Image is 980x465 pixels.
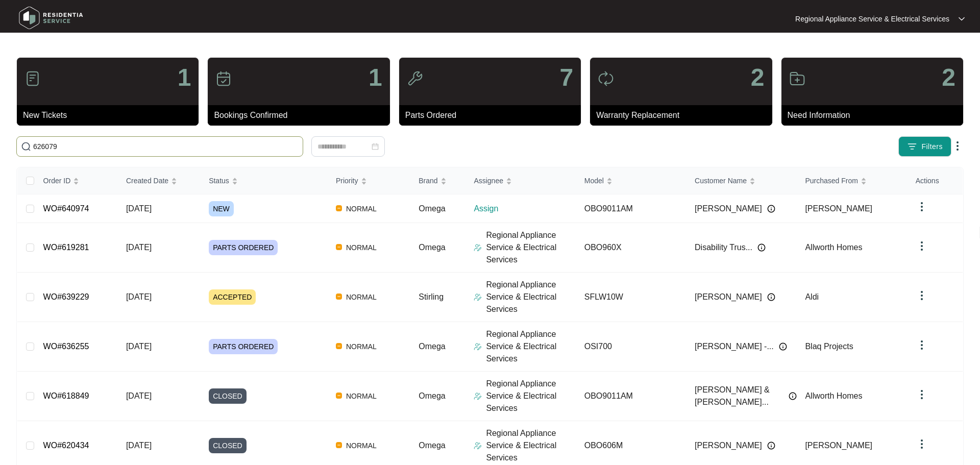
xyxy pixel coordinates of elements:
p: Bookings Confirmed [214,109,389,121]
img: Vercel Logo [336,293,342,300]
span: PARTS ORDERED [209,339,278,354]
p: 7 [559,65,573,90]
a: WO#639229 [43,292,89,301]
img: dropdown arrow [951,140,964,152]
span: Created Date [126,175,168,186]
span: [DATE] [126,243,152,252]
th: Assignee [465,167,576,194]
span: [PERSON_NAME] [805,441,872,450]
span: Omega [419,204,445,213]
td: OBO9011AM [576,194,687,223]
span: [DATE] [126,441,152,450]
p: 1 [178,65,191,90]
th: Brand [410,167,465,194]
th: Purchased From [797,167,907,194]
span: NORMAL [342,439,381,452]
p: Regional Appliance Service & Electrical Services [486,427,576,464]
span: Model [584,175,604,186]
p: Regional Appliance Service & Electrical Services [486,229,576,266]
img: icon [407,70,423,87]
span: Aldi [805,292,819,301]
button: filter iconFilters [898,136,951,157]
p: Regional Appliance Service & Electrical Services [486,279,576,315]
span: Status [209,175,229,186]
a: WO#618849 [43,391,89,400]
span: PARTS ORDERED [209,240,278,255]
span: [DATE] [126,391,152,400]
a: WO#619281 [43,243,89,252]
img: residentia service logo [15,3,87,33]
span: CLOSED [209,388,247,404]
img: Info icon [767,442,775,450]
img: filter icon [907,141,917,152]
img: Info icon [767,205,775,213]
img: Info icon [767,293,775,301]
img: dropdown arrow [916,339,928,351]
span: CLOSED [209,438,247,453]
span: [PERSON_NAME] [805,204,872,213]
th: Priority [328,167,410,194]
th: Model [576,167,687,194]
span: Omega [419,342,445,351]
img: Assigner Icon [474,392,482,400]
td: OSI700 [576,322,687,372]
th: Customer Name [687,167,797,194]
span: Brand [419,175,437,186]
span: [DATE] [126,292,152,301]
span: Omega [419,441,445,450]
img: Assigner Icon [474,342,482,351]
span: [PERSON_NAME] -... [695,340,774,353]
img: Assigner Icon [474,442,482,450]
img: Vercel Logo [336,393,342,399]
img: icon [24,70,41,87]
span: Customer Name [695,175,747,186]
span: ACCEPTED [209,289,256,305]
th: Created Date [118,167,201,194]
p: 2 [751,65,765,90]
p: Regional Appliance Service & Electrical Services [795,14,949,24]
p: 1 [369,65,382,90]
td: SFLW10W [576,273,687,322]
span: Stirling [419,292,444,301]
span: Filters [921,141,943,152]
span: NORMAL [342,241,381,254]
p: Parts Ordered [405,109,581,121]
span: NORMAL [342,390,381,402]
p: Assign [474,203,576,215]
span: Allworth Homes [805,243,862,252]
span: Assignee [474,175,503,186]
span: NORMAL [342,291,381,303]
span: Allworth Homes [805,391,862,400]
p: Need Information [788,109,963,121]
img: Vercel Logo [336,244,342,250]
span: [DATE] [126,342,152,351]
img: icon [598,70,614,87]
span: Purchased From [805,175,857,186]
span: NORMAL [342,340,381,353]
span: Order ID [43,175,71,186]
td: OBO960X [576,223,687,273]
img: dropdown arrow [959,16,965,21]
img: search-icon [21,141,31,152]
span: [PERSON_NAME] & [PERSON_NAME]... [695,384,783,408]
img: Info icon [789,392,797,400]
span: Blaq Projects [805,342,853,351]
img: Info icon [779,342,787,351]
img: dropdown arrow [916,289,928,302]
img: dropdown arrow [916,240,928,252]
img: Assigner Icon [474,243,482,252]
p: Warranty Replacement [596,109,772,121]
span: Priority [336,175,358,186]
span: [PERSON_NAME] [695,439,762,452]
img: Vercel Logo [336,343,342,349]
th: Actions [908,167,963,194]
img: Assigner Icon [474,293,482,301]
td: OBO9011AM [576,372,687,421]
th: Order ID [35,167,118,194]
span: Omega [419,243,445,252]
img: dropdown arrow [916,201,928,213]
p: 2 [942,65,955,90]
img: Vercel Logo [336,442,342,448]
img: dropdown arrow [916,438,928,450]
a: WO#640974 [43,204,89,213]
